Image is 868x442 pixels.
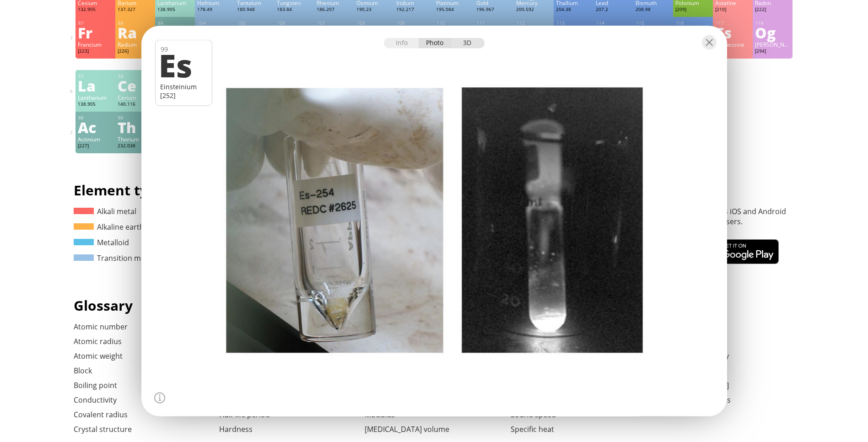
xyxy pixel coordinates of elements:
[78,20,113,26] div: 87
[596,20,631,26] div: 114
[656,351,729,361] a: Thermal conductivity
[157,25,193,40] div: Ac
[118,6,153,14] div: 137.327
[715,6,750,14] div: [210]
[476,25,512,40] div: Rg
[396,6,431,14] div: 192.217
[74,206,136,216] a: Alkali metal
[516,25,551,40] div: Cn
[452,38,485,49] div: 3D
[157,6,193,14] div: 138.905
[78,94,113,101] div: Lanthanum
[277,6,312,14] div: 183.84
[384,38,419,49] div: Info
[74,222,166,232] a: Alkaline earth metal
[74,322,128,332] a: Atomic number
[556,6,591,14] div: 204.38
[78,101,113,108] div: 138.905
[118,135,153,143] div: Thorium
[78,41,113,48] div: Francium
[517,20,551,26] div: 112
[74,296,795,315] h1: Glossary
[78,48,113,55] div: [223]
[118,73,153,79] div: 58
[197,6,232,14] div: 178.49
[755,48,790,55] div: [294]
[317,25,352,40] div: Bh
[74,336,122,346] a: Atomic radius
[197,25,232,40] div: Rf
[237,6,272,14] div: 180.948
[516,6,551,14] div: 200.592
[74,253,154,263] a: Transition metal
[78,143,113,150] div: [227]
[636,6,671,14] div: 208.98
[715,41,750,48] div: Tennessine
[357,20,392,26] div: 108
[676,20,711,26] div: 116
[74,181,367,199] h1: Element types
[477,20,512,26] div: 111
[118,20,153,26] div: 88
[118,120,153,135] div: Th
[78,6,113,14] div: 132.905
[356,6,392,14] div: 190.23
[158,20,193,26] div: 89
[715,48,750,55] div: [293]
[74,424,132,434] a: Crystal structure
[74,395,117,405] a: Conductivity
[118,41,153,48] div: Radium
[160,91,207,100] div: [252]
[675,25,711,40] div: Lv
[198,20,232,26] div: 104
[755,6,790,14] div: [222]
[436,25,471,40] div: Ds
[78,73,113,79] div: 57
[78,25,113,40] div: Fr
[636,20,671,26] div: 115
[556,25,591,40] div: Nh
[74,380,117,390] a: Boiling point
[277,25,312,40] div: Sg
[118,143,153,150] div: 232.038
[476,6,512,14] div: 196.967
[396,25,431,40] div: Mt
[596,6,631,14] div: 207.2
[118,115,153,121] div: 90
[755,20,790,26] div: 118
[78,78,113,93] div: La
[78,135,113,143] div: Actinium
[78,120,113,135] div: Ac
[78,115,113,121] div: 89
[675,6,711,14] div: [209]
[716,20,750,26] div: 117
[74,410,128,420] a: Covalent radius
[317,6,352,14] div: 186.207
[118,25,153,40] div: Ra
[715,25,750,40] div: Ts
[159,49,206,81] div: Es
[755,41,790,48] div: [PERSON_NAME]
[118,78,153,93] div: Ce
[511,424,554,434] a: Specific heat
[596,25,631,40] div: Fl
[636,25,671,40] div: Mc
[755,25,790,40] div: Og
[437,20,471,26] div: 110
[356,25,392,40] div: Hs
[317,20,352,26] div: 107
[237,25,272,40] div: Db
[397,20,431,26] div: 109
[74,366,92,376] a: Block
[74,351,123,361] a: Atomic weight
[237,20,272,26] div: 105
[219,424,253,434] a: Hardness
[118,101,153,108] div: 140.116
[74,237,129,248] a: Metalloid
[365,424,449,434] a: [MEDICAL_DATA] volume
[118,94,153,101] div: Cerium
[118,48,153,55] div: [226]
[277,20,312,26] div: 106
[556,20,591,26] div: 113
[436,6,471,14] div: 195.084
